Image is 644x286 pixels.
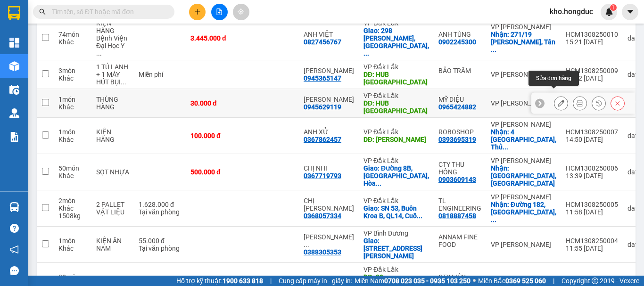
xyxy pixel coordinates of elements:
[270,276,272,286] span: |
[566,38,618,46] div: 15:21 [DATE]
[279,276,352,286] span: Cung cấp máy in - giấy in:
[491,99,556,107] div: VP [PERSON_NAME]
[376,180,381,187] span: ...
[622,4,638,20] button: caret-down
[491,71,556,78] div: VP [PERSON_NAME]
[211,4,228,20] button: file-add
[491,46,496,53] span: ...
[438,161,481,176] div: CTY THU HỒNG
[12,12,59,59] img: logo.jpg
[58,128,87,136] div: 1 món
[363,237,429,260] div: Giao: 240 Bùi Thị Xuân, P2, Đà Lạt
[96,128,129,143] div: KIỆN HÀNG
[304,197,354,212] div: CHỊ HÀ
[491,128,556,151] div: Nhận: 4 Đường số 9, Linh Tây, Thủ Đức
[58,245,87,252] div: Khác
[438,103,476,111] div: 0965424882
[223,277,263,285] strong: 1900 633 818
[605,8,613,16] img: icon-new-feature
[438,128,481,136] div: ROBOSHOP
[304,103,341,111] div: 0945629119
[9,38,19,48] img: dashboard-icon
[9,85,19,95] img: warehouse-icon
[58,31,87,38] div: 74 món
[58,74,87,82] div: Khác
[438,136,476,143] div: 0393695319
[566,245,618,252] div: 11:55 [DATE]
[363,266,429,273] div: VP Đắk Lắk
[491,121,556,128] div: VP [PERSON_NAME]
[491,23,556,31] div: VP [PERSON_NAME]
[363,99,429,114] div: DĐ: HUB TRUNG HOÀ
[417,212,422,220] span: ...
[491,157,556,164] div: VP [PERSON_NAME]
[363,128,429,136] div: VP Đắk Lắk
[304,172,341,180] div: 0367719793
[304,128,354,136] div: ANH XỬ
[58,103,87,111] div: Khác
[566,67,618,74] div: HCM1308250009
[9,108,19,118] img: warehouse-icon
[9,132,19,142] img: solution-icon
[592,278,598,284] span: copyright
[96,168,129,176] div: SỌT NHỰA
[438,212,476,220] div: 0818887458
[304,248,341,256] div: 0388305353
[554,96,568,110] div: Sửa đơn hàng
[58,136,87,143] div: Khác
[10,245,19,254] span: notification
[566,208,618,216] div: 11:58 [DATE]
[58,172,87,180] div: Khác
[566,128,618,136] div: HCM1308250007
[58,212,87,220] div: 1508 kg
[566,201,618,208] div: HCM1308250005
[194,8,201,15] span: plus
[190,132,238,139] div: 100.000 đ
[363,197,429,204] div: VP Đắk Lắk
[363,92,429,99] div: VP Đắk Lắk
[505,277,546,285] strong: 0369 525 060
[83,11,183,23] b: Hồng Đức Express
[304,67,354,74] div: Anh Lĩnh
[96,237,129,252] div: KIỆN ÂN NAM
[96,34,129,57] div: Bệnh Viện Đại Học Y Dược BMT
[190,34,238,42] div: 3.445.000 đ
[96,49,102,57] span: ...
[304,74,341,82] div: 0945365147
[233,4,249,20] button: aim
[491,193,556,201] div: VP [PERSON_NAME]
[96,201,129,216] div: 2 PALLET VẬT LIỆU
[438,67,481,74] div: BẢO TRÂM
[491,31,556,53] div: Nhận: 271/19 Trịnh Đình Trọng, Tân Phú
[52,23,214,47] li: Tổng kho TTC [PERSON_NAME], Đường 10, [PERSON_NAME], Dĩ An
[363,157,429,164] div: VP Đắk Lắk
[238,8,244,15] span: aim
[139,208,181,216] div: Tại văn phòng
[9,202,19,212] img: warehouse-icon
[355,276,471,286] span: Miền Nam
[438,38,476,46] div: 0902245300
[491,164,556,187] div: Nhận: An Phú Tây, Bình Chánh
[304,212,341,220] div: 0368057334
[438,233,481,248] div: ANNAM FINE FOOD
[363,71,429,86] div: DĐ: HUB TRUNG HÒA
[96,19,129,34] div: KIỆN HÀNG
[139,245,181,252] div: Tại văn phòng
[363,229,429,237] div: VP Bình Dương
[566,74,618,82] div: 15:12 [DATE]
[528,71,579,86] div: Sửa đơn hàng
[363,204,429,220] div: Giao: SN 53, Buôn Kroa B, QL14, Cuôr Đăng, Cư Mga
[566,172,618,180] div: 13:39 [DATE]
[611,4,615,11] span: 1
[304,136,341,143] div: 0367862457
[363,49,369,57] span: ...
[58,164,87,172] div: 50 món
[89,60,176,72] b: Phiếu giao hàng
[304,38,341,46] div: 0827456767
[139,237,181,245] div: 55.000 đ
[438,96,481,103] div: MỸ DIỆU
[566,237,618,245] div: HCM1308250004
[363,63,429,71] div: VP Đắk Lắk
[304,31,354,38] div: ANH VIỆT
[139,201,181,208] div: 1.628.000 đ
